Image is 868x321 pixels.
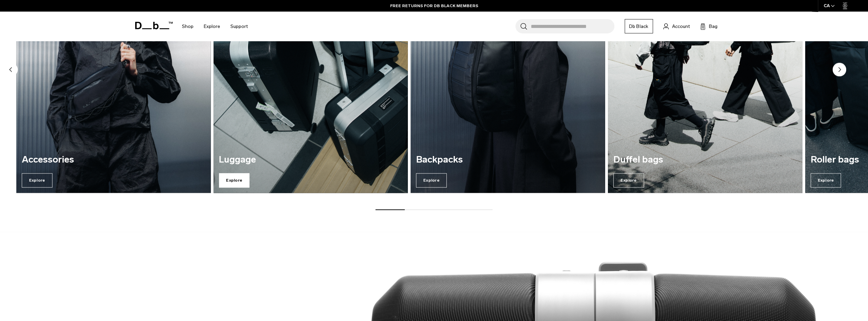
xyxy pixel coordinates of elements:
a: Explore [204,14,220,39]
h3: Duffel bags [613,155,797,165]
span: Bag [709,23,717,30]
h3: Backpacks [416,155,600,165]
nav: Main Navigation [177,12,253,41]
button: Next slide [833,63,846,78]
h3: Accessories [22,155,205,165]
a: Account [663,22,690,30]
span: Explore [613,173,644,187]
button: Bag [700,22,717,30]
span: Explore [219,173,250,187]
a: FREE RETURNS FOR DB BLACK MEMBERS [390,3,478,9]
span: Explore [810,173,841,187]
button: Previous slide [4,63,18,78]
a: Db Black [625,19,653,33]
a: Shop [182,14,194,39]
span: Explore [22,173,53,187]
span: Account [672,23,690,30]
h3: Luggage [219,155,402,165]
a: Support [230,14,248,39]
span: Explore [416,173,447,187]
